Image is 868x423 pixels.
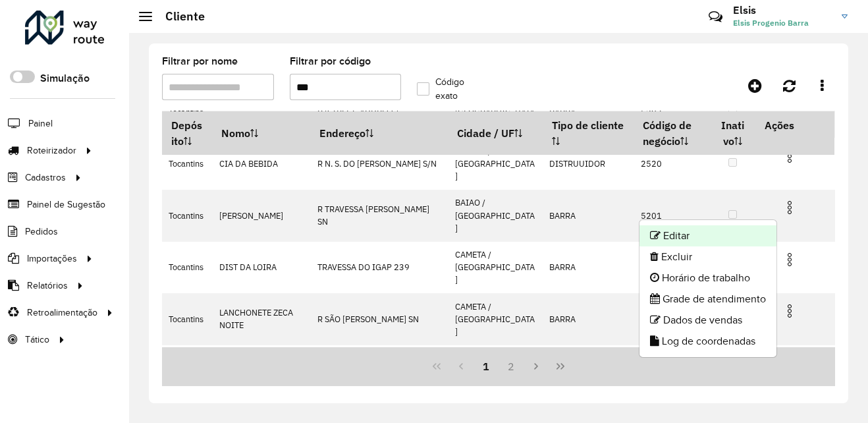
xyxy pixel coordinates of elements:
span: Pedidos [25,225,58,239]
span: Tático [25,333,49,347]
td: LUGAR MARCADOR [543,345,634,397]
label: Simulação [40,70,90,86]
td: Tocantins [162,242,213,294]
span: Elsis Progenio Barra [733,17,832,29]
font: Inativo [721,119,744,148]
td: Tocantins [162,293,213,345]
td: 1520 [634,345,710,397]
font: Horário de trabalho [662,272,750,283]
td: CIA DA BEBIDA [213,138,311,190]
font: Dados de vendas [663,314,742,325]
td: 4520 [634,242,710,294]
td: MERC. SALMO 23 [213,345,311,397]
td: DISTRUUIDOR [543,138,634,190]
span: Cadastros [25,171,66,184]
font: Editar [663,230,690,241]
button: 1 [474,354,499,379]
td: DIST DA LOIRA [213,242,311,294]
h3: Elsis [733,4,832,16]
td: Tocantins [162,345,213,397]
font: Cidade / UF [457,127,514,140]
button: 2 [499,354,524,379]
td: 2520 [634,138,710,190]
font: Código de negócio [643,119,692,148]
td: R SÃO [PERSON_NAME] SN [311,293,448,345]
td: R TRAVESSA [PERSON_NAME] SN [311,190,448,242]
td: TRAVESSA DO IGAP 239 [311,242,448,294]
td: CAMETA / [GEOGRAPHIC_DATA] [448,345,543,397]
td: CAMETA / [GEOGRAPHIC_DATA] [448,138,543,190]
font: Depósito [171,119,202,148]
font: Grade de atendimento [663,293,766,304]
font: Filtrar por código [290,55,371,67]
font: Endereço [319,127,366,140]
td: 5201 [634,190,710,242]
button: Próxima Página [524,354,549,379]
td: Est FLEURIDES [PERSON_NAME] S/N [311,345,448,397]
td: BARRA [543,242,634,294]
h2: Cliente [152,9,205,24]
font: Código exato [435,75,486,103]
td: Tocantins [162,138,213,190]
font: Tipo de cliente [552,119,624,132]
font: Log de coordenadas [662,335,755,347]
span: Importações [27,252,77,266]
td: BARRA [543,293,634,345]
td: BAIAO / [GEOGRAPHIC_DATA] [448,190,543,242]
td: BARRA [543,190,634,242]
td: CAMETA / [GEOGRAPHIC_DATA] [448,293,543,345]
span: Relatórios [27,279,68,293]
td: [PERSON_NAME] [213,190,311,242]
span: Retroalimentação [27,306,97,320]
span: Roteirizador [27,144,76,157]
td: R N. S. DO [PERSON_NAME] S/N [311,138,448,190]
font: Excluir [661,251,692,262]
td: 520 [634,293,710,345]
font: Filtrar por nome [162,55,238,67]
span: Painel [28,117,53,130]
a: Contato Rápido [701,3,730,31]
button: Última página [548,354,573,379]
font: Nomo [221,127,250,140]
td: Tocantins [162,190,213,242]
th: Ações [755,111,834,139]
td: LANCHONETE ZECA NOITE [213,293,311,345]
span: Painel de Sugestão [27,198,105,211]
td: CAMETA / [GEOGRAPHIC_DATA] [448,242,543,294]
